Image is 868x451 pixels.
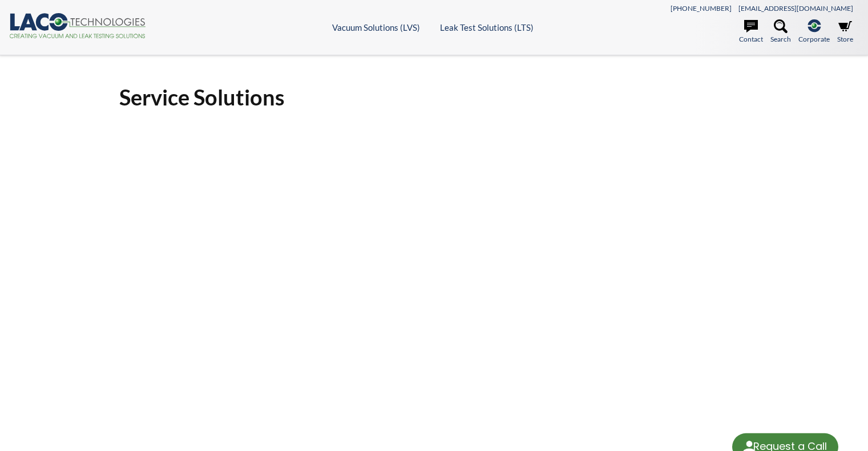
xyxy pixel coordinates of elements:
a: Search [770,19,791,44]
a: Store [837,19,853,44]
a: Leak Test Solutions (LTS) [440,22,534,32]
span: Corporate [798,34,830,44]
a: Contact [739,19,763,44]
a: [PHONE_NUMBER] [671,4,732,13]
a: [EMAIL_ADDRESS][DOMAIN_NAME] [738,4,853,13]
a: Vacuum Solutions (LVS) [332,22,420,32]
h1: Service Solutions [119,83,749,111]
